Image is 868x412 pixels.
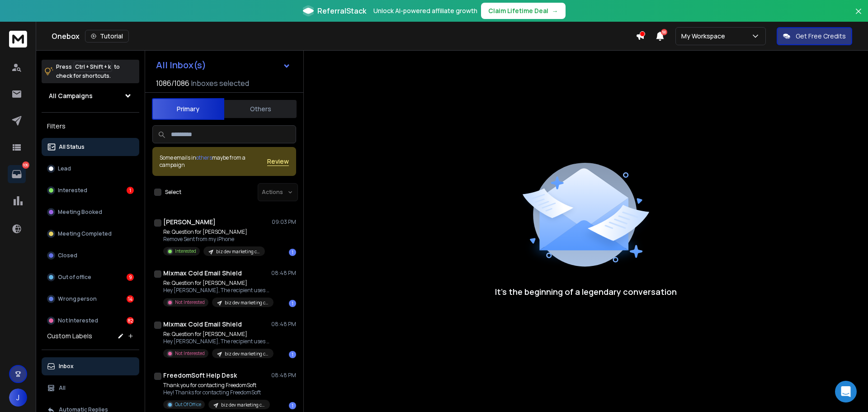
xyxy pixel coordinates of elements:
p: My Workspace [681,32,729,41]
div: 1 [127,187,134,194]
button: J [9,388,27,407]
div: Some emails in maybe from a campaign [160,154,267,169]
h1: [PERSON_NAME] [163,218,216,227]
button: Get Free Credits [777,27,852,45]
div: 14 [127,295,134,303]
div: 9 [127,274,134,281]
span: others [196,154,212,161]
div: 1 [289,249,296,256]
span: Ctrl + Shift + k [74,62,112,72]
button: All Inbox(s) [149,56,298,74]
p: Hey! Thanks for contacting FreedomSoft [163,389,270,396]
p: Closed [58,252,77,259]
span: → [552,6,558,15]
p: Interested [175,248,196,255]
h1: All Campaigns [49,91,93,100]
button: All Campaigns [42,87,139,105]
p: Out Of Office [175,401,201,408]
button: Interested1 [42,181,139,199]
p: Lead [58,165,71,172]
p: biz dev marketing cro cco head of sales ceo 11-10k emp | Profit Path - Everyone - ICP Campaign [221,402,264,408]
h3: Filters [42,120,139,133]
p: All [59,384,66,392]
p: Re: Question for [PERSON_NAME] [163,279,272,287]
button: Not Interested82 [42,312,139,330]
p: 106 [22,161,29,169]
button: Out of office9 [42,268,139,286]
h1: All Inbox(s) [156,61,206,70]
p: biz dev marketing cro cco head of sales ceo 11-10k emp | Profit Path - Everyone - ICP Campaign [225,350,268,357]
p: Hey [PERSON_NAME], The recipient uses Mixmax [163,338,272,345]
p: Thank you for contacting FreedomSoft [163,382,270,389]
button: Meeting Booked [42,203,139,221]
p: Interested [58,187,87,194]
p: 08:48 PM [271,372,296,379]
p: It’s the beginning of a legendary conversation [495,285,677,298]
div: 1 [289,351,296,358]
button: Wrong person14 [42,290,139,308]
p: Remove Sent from my iPhone [163,236,265,243]
span: 1086 / 1086 [156,78,189,89]
h3: Custom Labels [47,331,92,341]
div: 82 [127,317,134,324]
p: Meeting Completed [58,230,112,237]
label: Select [165,189,181,196]
button: All Status [42,138,139,156]
p: Meeting Booked [58,208,102,216]
h1: Mixmax Cold Email Shield [163,320,242,329]
a: 106 [8,165,26,183]
p: All Status [59,143,85,151]
button: Others [224,99,297,119]
h1: FreedomSoft Help Desk [163,371,237,380]
p: Not Interested [175,299,205,306]
button: Close banner [853,5,864,27]
span: 50 [661,29,667,35]
h3: Inboxes selected [191,78,249,89]
p: Wrong person [58,295,97,303]
button: Meeting Completed [42,225,139,243]
p: Re: Question for [PERSON_NAME] [163,331,272,338]
div: Open Intercom Messenger [835,381,857,403]
div: 1 [289,300,296,307]
p: biz dev marketing cro cco head of sales ceo 11-10k emp | Profit Path - Everyone - ICP Campaign [225,299,268,306]
h1: Mixmax Cold Email Shield [163,269,242,278]
p: Out of office [58,274,91,281]
button: Tutorial [85,30,129,43]
div: 1 [289,402,296,409]
button: Lead [42,160,139,178]
span: ReferralStack [317,5,366,16]
button: All [42,379,139,397]
p: Hey [PERSON_NAME], The recipient uses Mixmax [163,287,272,294]
p: 09:03 PM [272,218,296,226]
p: Press to check for shortcuts. [56,62,120,81]
p: Not Interested [58,317,98,324]
p: Re: Question for [PERSON_NAME] [163,228,265,236]
p: 08:48 PM [271,321,296,328]
p: Not Interested [175,350,205,357]
p: Unlock AI-powered affiliate growth [373,6,477,15]
button: Inbox [42,357,139,375]
button: Closed [42,246,139,265]
p: biz dev marketing cro cco head of sales ceo 11-10k emp | Profit Path - Everyone - ICP Campaign [216,248,259,255]
button: Claim Lifetime Deal→ [481,3,566,19]
p: Inbox [59,363,74,370]
button: Primary [152,98,224,120]
p: Get Free Credits [796,32,846,41]
p: 08:48 PM [271,270,296,277]
button: Review [267,157,289,166]
div: Onebox [52,30,636,43]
